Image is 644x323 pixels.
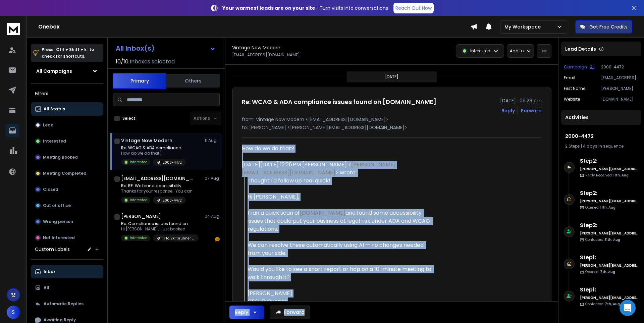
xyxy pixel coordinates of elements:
p: Contacted [585,237,620,242]
div: We can resolve these automatically using AI — no changes needed from your side. [248,241,438,257]
button: Campaign [564,64,594,70]
h1: Onebox [38,23,471,31]
button: Lead [31,118,103,132]
button: Get Free Credits [575,20,632,34]
span: 7th, Aug [600,269,615,274]
p: Interested [130,160,148,165]
div: [DATE][DATE] 12:26 PM [PERSON_NAME] < > wrote: [242,161,438,177]
h6: Step 1 : [580,286,639,294]
p: Automatic Replies [44,301,84,307]
button: Forward [270,306,310,319]
p: All [44,285,49,290]
p: Contacted [585,302,620,307]
button: S [7,306,20,319]
a: Reach Out Now [393,3,434,13]
button: Automatic Replies [31,297,103,311]
h6: [PERSON_NAME][EMAIL_ADDRESS][DOMAIN_NAME] [580,231,639,236]
p: 1k to 2k fixrunner customers [162,236,195,241]
p: Hi [PERSON_NAME], I just booked [121,226,199,232]
p: 2000-4472 [162,160,182,165]
p: from: Vintage Now Modern <[EMAIL_ADDRESS][DOMAIN_NAME]> [242,116,542,123]
button: Meeting Completed [31,167,103,180]
div: Open Intercom Messenger [620,300,636,316]
p: Re: RE: We found accessibility [121,183,193,189]
label: Select [122,116,136,121]
p: Lead Details [565,46,596,52]
div: Activities [561,110,641,125]
p: – Turn visits into conversations [222,5,388,11]
button: Others [166,73,220,88]
p: 04 Aug [205,214,220,219]
p: Closed [43,187,58,192]
h3: Filters [31,89,103,98]
div: Forward [521,107,542,114]
p: Add to [510,48,524,54]
h1: Vintage Now Modern [232,44,280,51]
p: 2000-4472 [601,64,639,70]
h6: Step 2 : [580,157,639,165]
div: Thought I'd follow up real quick! [248,177,438,185]
h3: Custom Labels [35,246,70,253]
button: Closed [31,183,103,196]
p: Press to check for shortcuts. [42,46,94,60]
p: [DATE] : 09:28 pm [500,97,542,104]
button: Meeting Booked [31,151,103,164]
a: [PERSON_NAME][EMAIL_ADDRESS][DOMAIN_NAME] [242,161,396,176]
h6: [PERSON_NAME][EMAIL_ADDRESS][DOMAIN_NAME] [580,295,639,300]
p: 2000-4472 [162,198,182,203]
button: All Campaigns [31,64,103,78]
button: Primary [113,73,166,89]
button: Out of office [31,199,103,212]
p: Meeting Completed [43,171,87,176]
button: Wrong person [31,215,103,228]
p: Opened [585,205,615,210]
span: 11th, Aug [605,237,620,242]
p: First Name [564,86,585,91]
strong: Your warmest leads are on your site [222,5,315,11]
p: Out of office [43,203,71,208]
div: CEO, FixRunner [248,298,438,306]
h6: [PERSON_NAME][EMAIL_ADDRESS][DOMAIN_NAME] [580,263,639,268]
button: All [31,281,103,294]
div: Hi [PERSON_NAME], [248,193,438,201]
p: Wrong person [43,219,73,224]
h3: Inboxes selected [130,58,175,66]
h6: Step 2 : [580,189,639,197]
p: website [564,97,580,102]
h1: Re: WCAG & ADA compliance issues found on [DOMAIN_NAME] [242,97,436,107]
div: I ran a quick scan of and found some accessibility issues that could put your business at legal r... [248,209,438,233]
h1: Vintage Now Modern [121,137,172,144]
button: All Status [31,102,103,116]
div: | [565,144,637,149]
button: Reply [229,306,264,319]
span: 7th, Aug [605,302,620,307]
span: 2 Steps [565,143,580,149]
p: Re: WCAG & ADA compliance [121,145,186,151]
p: Not Interested [43,235,75,240]
p: Lead [43,122,54,128]
p: 07 Aug [205,176,220,181]
h1: [EMAIL_ADDRESS][DOMAIN_NAME] [121,175,195,182]
p: to: [PERSON_NAME] <[PERSON_NAME][EMAIL_ADDRESS][DOMAIN_NAME]> [242,124,542,131]
div: [PERSON_NAME] [248,289,438,298]
h1: All Campaigns [36,68,72,74]
p: Re: Compliance issues found on [121,221,199,226]
h1: All Inbox(s) [116,45,155,52]
p: Interested [43,139,66,144]
button: Inbox [31,265,103,278]
p: [EMAIL_ADDRESS][DOMAIN_NAME] [232,52,300,58]
button: Interested [31,134,103,148]
p: My Workspace [504,23,543,30]
h1: 2000-4472 [565,133,637,140]
button: Reply [501,107,515,114]
span: Ctrl + Shift + k [55,46,88,53]
div: Would you like to see a short report or hop on a 10-minute meeting to walk through it? [248,265,438,281]
p: Interested [470,48,490,54]
p: Awaiting Reply [44,317,76,323]
h1: [PERSON_NAME] [121,213,161,220]
p: Opened [585,269,615,274]
p: [EMAIL_ADDRESS][DOMAIN_NAME] [601,75,639,80]
p: Thanks for your response. You can [121,189,193,194]
p: Reply Received [585,173,629,178]
p: Inbox [44,269,55,274]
